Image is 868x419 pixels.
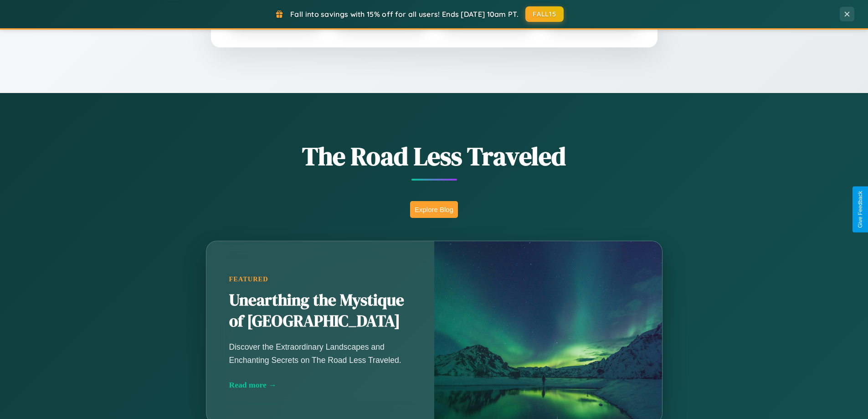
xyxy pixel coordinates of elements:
div: Give Feedback [857,191,863,228]
div: Read more → [229,380,411,390]
h1: The Road Less Traveled [161,139,708,174]
button: FALL15 [525,6,564,22]
span: Fall into savings with 15% off for all users! Ends [DATE] 10am PT. [290,10,519,19]
p: Discover the Extraordinary Landscapes and Enchanting Secrets on The Road Less Traveled. [229,341,411,366]
h2: Unearthing the Mystique of [GEOGRAPHIC_DATA] [229,290,411,332]
div: Featured [229,275,411,283]
button: Explore Blog [410,201,458,218]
